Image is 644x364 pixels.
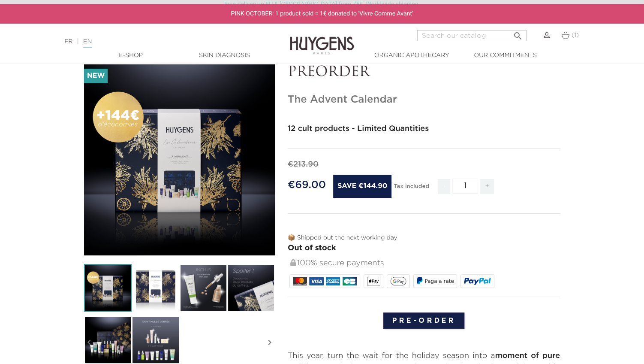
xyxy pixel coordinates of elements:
[293,277,307,285] img: MASTERCARD
[452,179,478,194] input: Quantity
[288,94,560,106] h1: The Advent Calendar
[64,39,72,45] a: FR
[288,180,326,190] span: €69.00
[572,32,579,38] span: (1)
[60,36,262,47] div: |
[290,23,354,56] img: Huygens
[288,234,560,243] p: 📦 Shipped out the next working day
[383,312,465,329] input: Pre-order
[424,278,454,284] span: Paga a rate
[417,30,527,41] input: Search
[265,321,275,364] i: 
[367,277,380,285] img: apple_pay
[288,244,336,252] span: Out of stock
[83,39,92,48] a: EN
[462,51,548,60] a: Our commitments
[181,51,267,60] a: Skin Diagnosis
[333,175,391,198] span: Save €144.90
[288,64,560,81] p: PREORDER
[289,254,560,273] div: 100% secure payments
[309,277,323,285] img: VISA
[480,179,494,194] span: +
[288,125,429,133] strong: 12 cult products - Limited Quantities
[510,27,526,39] button: 
[343,277,357,285] img: CB_NATIONALE
[561,32,579,39] a: (1)
[390,277,406,285] img: google_pay
[84,69,108,83] li: New
[369,51,454,60] a: Organic Apothecary
[513,28,523,39] i: 
[84,321,94,364] i: 
[288,161,319,168] span: €213.90
[88,51,174,60] a: E-Shop
[326,277,340,285] img: AMEX
[438,179,450,194] span: -
[394,177,429,200] div: Tax included
[290,259,296,266] img: 100% secure payments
